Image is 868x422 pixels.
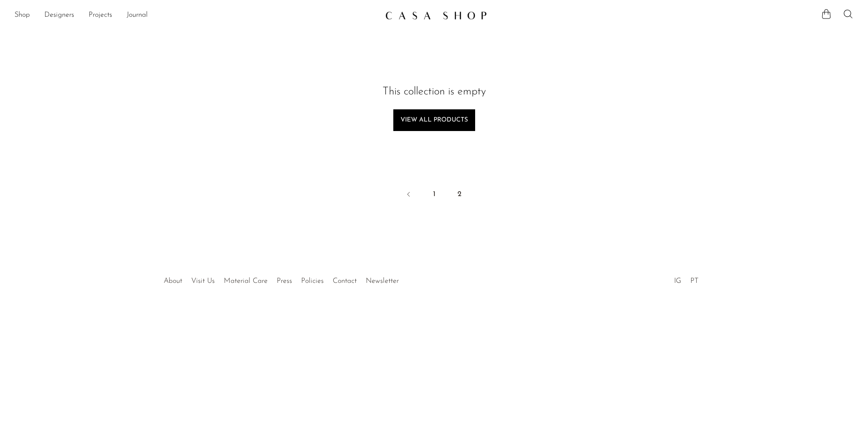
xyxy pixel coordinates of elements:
a: Previous [400,185,418,205]
a: About [164,277,182,285]
a: Press [277,277,292,285]
ul: Social Medias [670,270,703,287]
a: Visit Us [191,277,215,285]
a: Shop [14,9,30,21]
a: View all products [393,109,475,131]
a: Projects [89,9,112,21]
a: 2 [450,185,468,203]
a: IG [674,277,681,285]
a: Journal [127,9,148,21]
ul: Quick links [159,270,403,287]
ul: NEW HEADER MENU [14,8,378,23]
a: 1 [425,185,443,203]
h2: This collection is empty [58,83,810,100]
a: PT [690,277,698,285]
a: Material Care [224,277,268,285]
a: Designers [44,9,74,21]
a: Contact [333,277,357,285]
nav: Desktop navigation [14,8,378,23]
a: Policies [301,277,324,285]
